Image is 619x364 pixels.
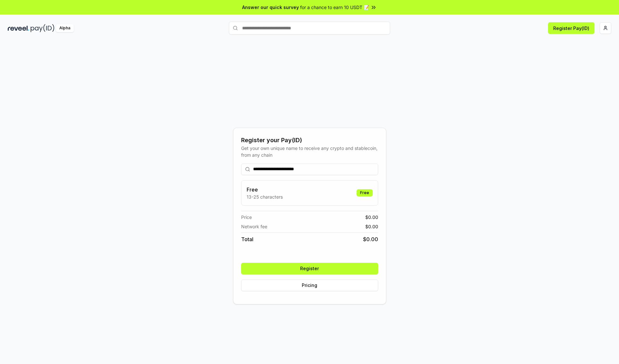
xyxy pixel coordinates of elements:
[365,214,378,221] span: $ 0.00
[357,189,373,196] div: Free
[8,24,29,32] img: reveel_dark
[241,223,267,230] span: Network fee
[241,136,378,145] div: Register your Pay(ID)
[241,214,252,221] span: Price
[365,223,378,230] span: $ 0.00
[31,24,54,32] img: pay_id
[241,235,253,243] span: Total
[241,280,378,291] button: Pricing
[241,263,378,274] button: Register
[247,193,283,200] p: 13-25 characters
[56,24,74,32] div: Alpha
[300,4,369,11] span: for a chance to earn 10 USDT 📝
[242,4,299,11] span: Answer our quick survey
[548,22,594,34] button: Register Pay(ID)
[241,145,378,158] div: Get your own unique name to receive any crypto and stablecoin, from any chain
[247,186,283,193] h3: Free
[363,235,378,243] span: $ 0.00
